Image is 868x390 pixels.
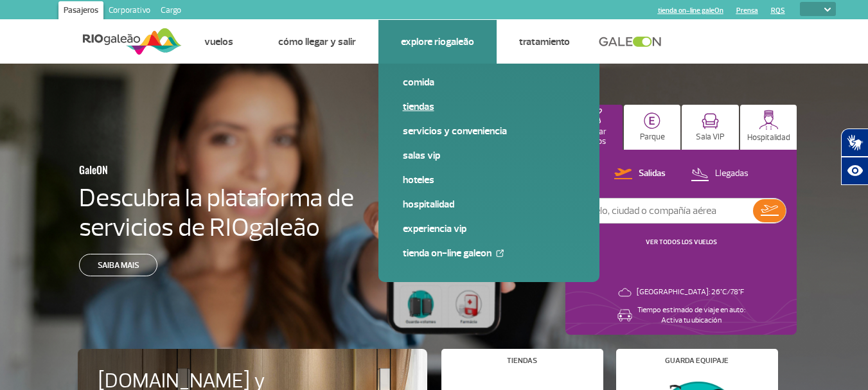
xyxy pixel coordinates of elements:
[658,6,723,15] a: tienda on-line galeOn
[740,105,797,150] button: Hospitalidad
[646,238,717,246] a: VER TODOS LOS VUELOS
[736,6,758,15] a: Prensa
[507,357,537,364] h4: Tiendas
[403,75,575,89] a: Comida
[639,168,666,180] p: Salidas
[403,100,575,114] a: Tiendas
[715,168,748,180] p: Llegadas
[637,287,744,297] p: [GEOGRAPHIC_DATA]: 26°C/78°F
[696,132,725,142] p: Sala VIP
[403,148,575,163] a: Salas VIP
[665,357,729,364] h4: Guarda equipaje
[640,132,665,142] p: Parque
[403,124,575,138] a: Servicios y Conveniencia
[403,197,575,211] a: Hospitalidad
[747,133,790,143] p: Hospitalidad
[79,254,157,276] a: Saiba mais
[401,35,474,48] a: Explore RIOgaleão
[79,156,294,183] h3: GaleON
[682,105,739,150] button: Sala VIP
[155,1,186,22] a: Cargo
[58,1,103,22] a: Pasajeros
[841,129,868,185] div: Plugin de acessibilidade da Hand Talk.
[79,183,357,242] h4: Descubra la plataforma de servicios de RIOgaleão
[624,105,681,150] button: Parque
[576,199,753,223] input: Vuelo, ciudad o compañía aérea
[644,112,660,129] img: carParkingHome.svg
[519,35,570,48] a: Tratamiento
[204,35,233,48] a: Vuelos
[702,113,719,129] img: vipRoom.svg
[103,1,155,22] a: Corporativo
[771,6,785,15] a: RQS
[496,249,504,257] img: External Link Icon
[610,166,669,182] button: Salidas
[642,237,721,247] button: VER TODOS LOS VUELOS
[278,35,356,48] a: Cómo llegar y salir
[759,110,779,130] img: hospitality.svg
[403,173,575,187] a: Hoteles
[403,246,575,260] a: tienda on-line galeOn
[637,305,745,326] p: Tiempo estimado de viaje en auto: Activa tu ubicación
[841,129,868,157] button: Abrir tradutor de língua de sinais.
[403,222,575,236] a: Experiencia VIP
[841,157,868,185] button: Abrir recursos assistivos.
[687,166,752,182] button: Llegadas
